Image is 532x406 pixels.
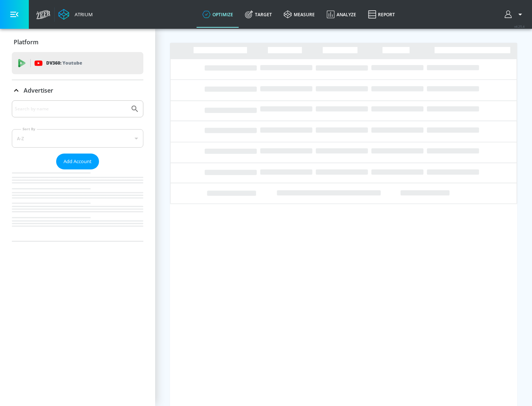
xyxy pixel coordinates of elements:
p: DV360: [46,59,82,67]
label: Sort By [21,127,37,131]
a: Target [239,1,278,28]
span: Add Account [64,157,92,166]
nav: list of Advertiser [12,169,143,241]
a: Report [362,1,401,28]
span: v 4.25.4 [514,24,525,28]
p: Platform [14,38,38,46]
a: optimize [197,1,239,28]
button: Add Account [56,154,99,169]
p: Youtube [62,59,82,67]
input: Search by name [15,104,127,114]
div: Atrium [72,11,93,18]
div: Platform [12,32,143,52]
div: Advertiser [12,80,143,101]
div: DV360: Youtube [12,52,143,74]
p: Advertiser [24,86,53,94]
div: Advertiser [12,100,143,241]
a: Analyze [321,1,362,28]
a: measure [278,1,321,28]
div: A-Z [12,129,143,148]
a: Atrium [58,9,93,20]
